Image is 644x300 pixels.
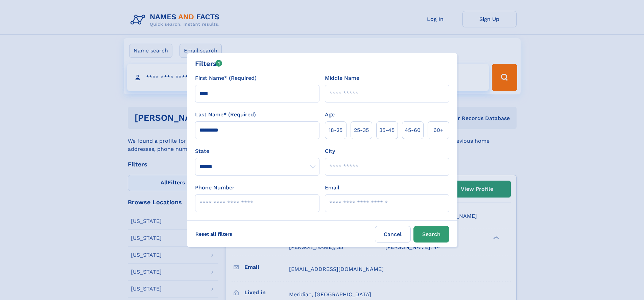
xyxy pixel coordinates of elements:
[191,226,237,242] label: Reset all filters
[195,59,222,69] div: Filters
[413,226,449,243] button: Search
[325,147,335,155] label: City
[329,126,342,134] span: 18‑25
[354,126,369,134] span: 25‑35
[325,74,359,82] label: Middle Name
[433,126,444,134] span: 60+
[375,226,411,243] label: Cancel
[195,74,257,82] label: First Name* (Required)
[195,147,319,155] label: State
[405,126,421,134] span: 45‑60
[325,111,335,119] label: Age
[379,126,395,134] span: 35‑45
[195,184,235,192] label: Phone Number
[195,111,256,119] label: Last Name* (Required)
[325,184,339,192] label: Email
